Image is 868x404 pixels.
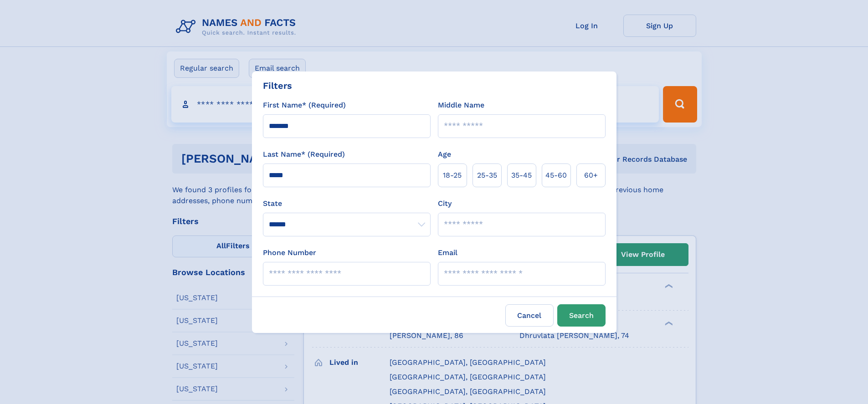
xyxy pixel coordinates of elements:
span: 60+ [584,170,598,181]
label: Phone Number [263,247,316,258]
span: 25‑35 [477,170,497,181]
label: Cancel [505,304,554,327]
div: Filters [263,79,292,92]
span: 45‑60 [545,170,567,181]
label: City [438,198,452,209]
label: Last Name* (Required) [263,149,345,160]
label: State [263,198,431,209]
span: 18‑25 [443,170,462,181]
label: Middle Name [438,100,484,111]
span: 35‑45 [511,170,532,181]
label: Age [438,149,451,160]
button: Search [557,304,606,327]
label: Email [438,247,457,258]
label: First Name* (Required) [263,100,346,111]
